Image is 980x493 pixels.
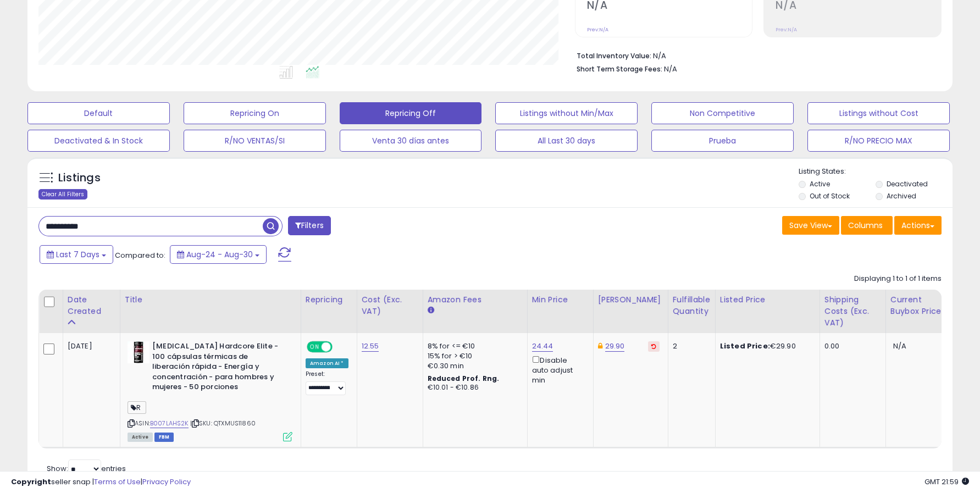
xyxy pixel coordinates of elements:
[306,358,348,368] div: Amazon AI *
[340,102,482,124] button: Repricing Off
[68,294,115,317] div: Date Created
[577,64,662,74] b: Short Term Storage Fees:
[824,341,877,351] div: 0.00
[27,102,170,124] button: Default
[428,306,434,315] small: Amazon Fees.
[598,294,663,306] div: [PERSON_NAME]
[893,341,906,351] span: N/A
[190,419,256,428] span: | SKU: QTXMUS11860
[331,342,348,352] span: OFF
[799,167,953,177] p: Listing States:
[306,370,348,395] div: Preset:
[598,342,602,350] i: This overrides the store level Dynamic Max Price for this listing
[720,294,815,306] div: Listed Price
[11,477,51,487] strong: Copyright
[362,294,418,317] div: Cost (Exc. VAT)
[128,420,135,426] i: Click to copy
[428,294,523,306] div: Amazon Fees
[782,216,839,235] button: Save View
[776,26,797,33] small: Prev: N/A
[428,383,519,392] div: €10.01 - €10.86
[532,294,589,306] div: Min Price
[27,130,170,152] button: Deactivated & In Stock
[192,420,199,426] i: Click to copy
[894,216,942,235] button: Actions
[128,341,150,363] img: 41ImWvGKBuL._SL40_.jpg
[807,102,950,124] button: Listings without Cost
[810,191,850,201] label: Out of Stock
[428,361,519,371] div: €0.30 min
[186,249,253,260] span: Aug-24 - Aug-30
[807,130,950,152] button: R/NO PRECIO MAX
[577,48,933,62] li: N/A
[848,220,883,231] span: Columns
[605,341,625,352] a: 29.90
[40,245,113,264] button: Last 7 Days
[841,216,893,235] button: Columns
[152,341,286,395] b: [MEDICAL_DATA] Hardcore Elite - 100 cápsulas térmicas de liberación rápida - Energía y concentrac...
[673,294,711,317] div: Fulfillable Quantity
[651,102,794,124] button: Non Competitive
[532,354,585,385] div: Disable auto adjust min
[577,51,651,60] b: Total Inventory Value:
[150,419,189,428] a: B007LAHS2K
[340,130,482,152] button: Venta 30 días antes
[428,374,500,383] b: Reduced Prof. Rng.
[184,102,326,124] button: Repricing On
[720,341,770,351] b: Listed Price:
[125,294,296,306] div: Title
[924,477,969,487] span: 2025-09-7 21:59 GMT
[94,477,141,487] a: Terms of Use
[288,216,331,235] button: Filters
[651,130,794,152] button: Prueba
[47,463,126,474] span: Show: entries
[428,351,519,361] div: 15% for > €10
[887,179,928,189] label: Deactivated
[184,130,326,152] button: R/NO VENTAS/SI
[428,341,519,351] div: 8% for <= €10
[306,294,352,306] div: Repricing
[664,64,677,74] span: N/A
[587,26,608,33] small: Prev: N/A
[495,102,638,124] button: Listings without Min/Max
[362,341,379,352] a: 12.55
[824,294,881,329] div: Shipping Costs (Exc. VAT)
[673,341,707,351] div: 2
[11,477,191,488] div: seller snap | |
[142,477,191,487] a: Privacy Policy
[308,342,322,352] span: ON
[854,274,942,284] div: Displaying 1 to 1 of 1 items
[532,341,553,352] a: 24.44
[58,170,101,186] h5: Listings
[170,245,267,264] button: Aug-24 - Aug-30
[115,250,165,261] span: Compared to:
[128,341,292,440] div: ASIN:
[56,249,99,260] span: Last 7 Days
[887,191,916,201] label: Archived
[720,341,811,351] div: €29.90
[128,401,146,414] span: R
[495,130,638,152] button: All Last 30 days
[154,433,174,442] span: FBM
[128,433,153,442] span: All listings currently available for purchase on Amazon
[38,189,87,200] div: Clear All Filters
[890,294,947,317] div: Current Buybox Price
[651,344,656,349] i: Revert to store-level Dynamic Max Price
[68,341,112,351] div: [DATE]
[810,179,830,189] label: Active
